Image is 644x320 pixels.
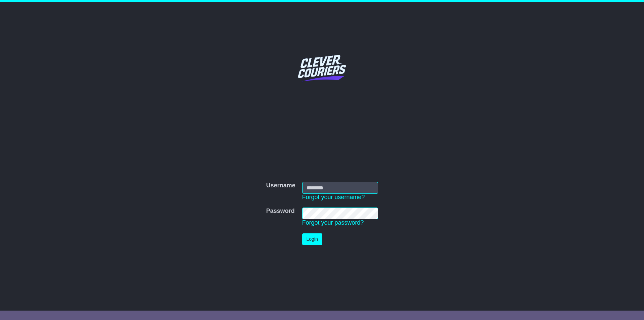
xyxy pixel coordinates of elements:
[302,233,322,245] button: Login
[266,208,294,215] label: Password
[302,219,364,226] a: Forgot your password?
[293,39,351,96] img: Clever Couriers
[302,194,365,200] a: Forgot your username?
[266,182,295,189] label: Username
